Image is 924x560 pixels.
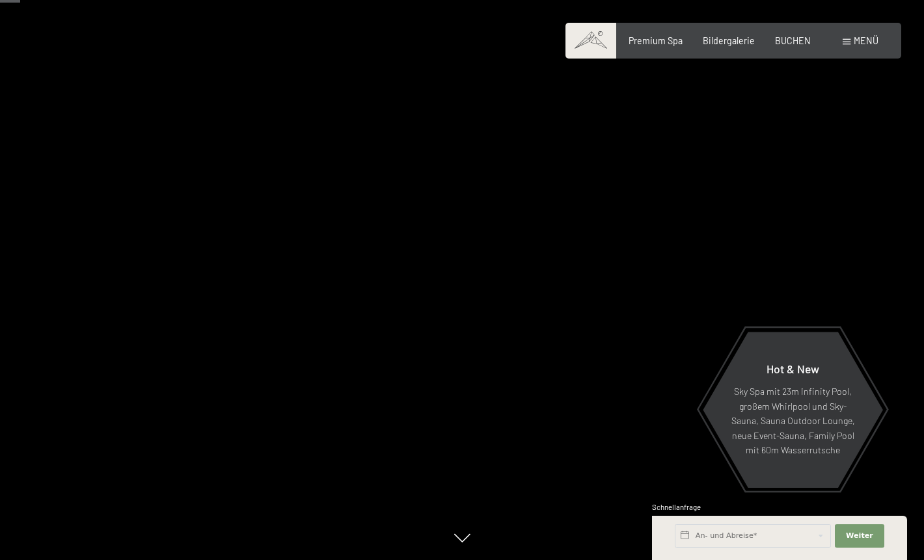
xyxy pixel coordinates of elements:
button: Weiter [835,524,884,548]
span: Menü [854,35,878,46]
span: Schnellanfrage [652,503,701,511]
p: Sky Spa mit 23m Infinity Pool, großem Whirlpool und Sky-Sauna, Sauna Outdoor Lounge, neue Event-S... [731,384,855,458]
a: Premium Spa [629,35,683,46]
a: BUCHEN [775,35,811,46]
span: Hot & New [767,362,819,376]
span: Weiter [846,531,873,541]
a: Bildergalerie [703,35,755,46]
a: Hot & New Sky Spa mit 23m Infinity Pool, großem Whirlpool und Sky-Sauna, Sauna Outdoor Lounge, ne... [702,331,884,488]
